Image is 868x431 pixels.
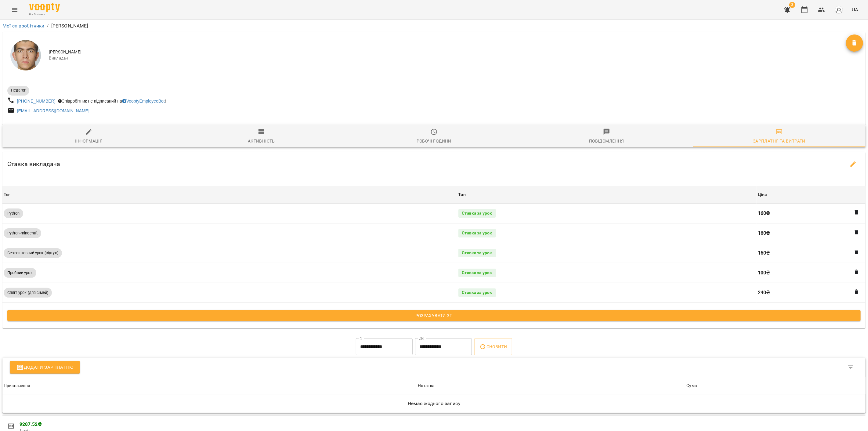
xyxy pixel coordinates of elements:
[2,22,866,30] nav: breadcrumb
[4,270,36,276] span: Пробний урок
[4,250,62,256] span: Безкоштовний урок (відгук)
[687,382,697,389] div: Сума
[687,382,864,389] span: Сума
[417,137,451,145] div: Робочі години
[29,13,60,16] span: For Business
[7,310,861,321] button: Розрахувати ЗП
[846,34,863,52] button: Видалити
[10,40,41,71] img: Недайборщ Андрій Сергійович
[2,358,866,377] div: Table Toolbar
[758,289,864,296] p: 240 ₴
[458,229,496,237] div: Ставка за урок
[2,186,457,203] th: Тег
[479,343,507,350] span: Оновити
[51,22,88,30] p: [PERSON_NAME]
[758,230,864,237] p: 160 ₴
[418,382,684,389] span: Нотатка
[835,5,843,14] img: avatar_s.png
[4,382,415,389] span: Призначення
[49,55,846,61] span: Викладач
[418,382,434,389] div: Нотатка
[458,209,496,218] div: Ставка за урок
[4,399,864,408] h6: Немає жодного запису
[789,2,795,8] span: 3
[49,49,846,55] span: [PERSON_NAME]
[458,288,496,297] div: Ставка за урок
[853,208,861,216] button: Видалити
[7,88,29,93] span: Педагог
[7,159,60,169] h6: Ставка викладача
[10,361,80,374] button: Додати зарплатню
[29,3,60,12] img: Voopty Logo
[757,186,866,203] th: Ціна
[47,22,49,30] li: /
[853,268,861,276] button: Видалити
[17,99,56,103] a: [PHONE_NUMBER]
[457,186,757,203] th: Тип
[758,269,864,277] p: 100 ₴
[122,99,165,103] a: VooptyEmployeeBot
[20,421,861,428] p: 9287.52 ₴
[589,137,624,145] div: Повідомлення
[248,137,275,145] div: Активність
[852,6,858,13] span: UA
[4,382,31,389] div: Sort
[4,382,31,389] div: Призначення
[16,364,73,371] span: Додати зарплатню
[758,210,864,217] p: 160 ₴
[474,338,512,355] button: Оновити
[853,288,861,296] button: Видалити
[758,249,864,257] p: 160 ₴
[849,4,861,15] button: UA
[4,290,52,295] span: Спліт-урок (для сімей)
[853,248,861,256] button: Видалити
[7,2,22,17] button: Menu
[418,382,434,389] div: Sort
[4,211,23,216] span: Python
[75,137,103,145] div: Інформація
[2,23,45,29] a: Мої співробітники
[12,312,856,319] span: Розрахувати ЗП
[57,97,167,105] div: Співробітник не підписаний на !
[458,269,496,277] div: Ставка за урок
[4,230,41,236] span: Python-minecraft
[687,382,697,389] div: Sort
[458,249,496,257] div: Ставка за урок
[753,137,805,145] div: Зарплатня та Витрати
[853,228,861,236] button: Видалити
[844,360,858,375] button: Фільтр
[17,108,89,113] a: [EMAIL_ADDRESS][DOMAIN_NAME]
